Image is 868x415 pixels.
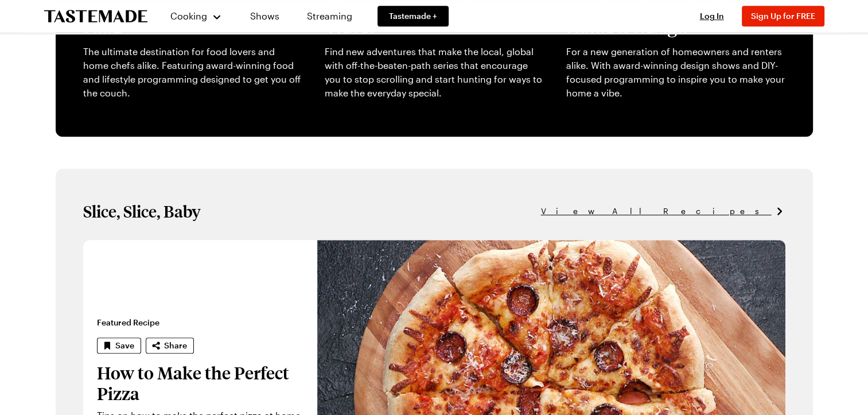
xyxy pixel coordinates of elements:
span: Tastemade + [389,10,437,22]
h1: Slice, Slice, Baby [83,201,201,222]
a: To Tastemade Home Page [44,10,147,23]
span: Sign Up for FREE [751,11,815,21]
span: Save [115,340,134,351]
span: Share [164,340,187,351]
span: View All Recipes [541,205,772,218]
span: Log In [700,11,724,21]
button: Sign Up for FREE [742,6,824,26]
span: Cooking [170,10,207,21]
button: Log In [689,10,735,22]
button: Cooking [170,2,223,30]
a: View All Recipes [541,205,785,218]
button: Share [146,338,194,354]
button: Save recipe [97,338,141,354]
a: Tastemade + [377,6,449,26]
